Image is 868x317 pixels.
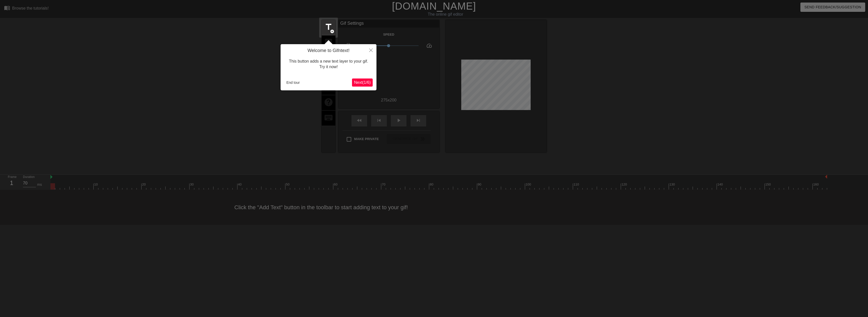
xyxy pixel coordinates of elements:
h4: Welcome to Gifntext! [284,48,373,54]
button: Next [352,78,373,87]
button: Close [365,44,376,56]
span: Next ( 1 / 6 ) [354,80,371,85]
button: End tour [284,79,302,86]
div: This button adds a new text layer to your gif. Try it now! [284,54,373,75]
